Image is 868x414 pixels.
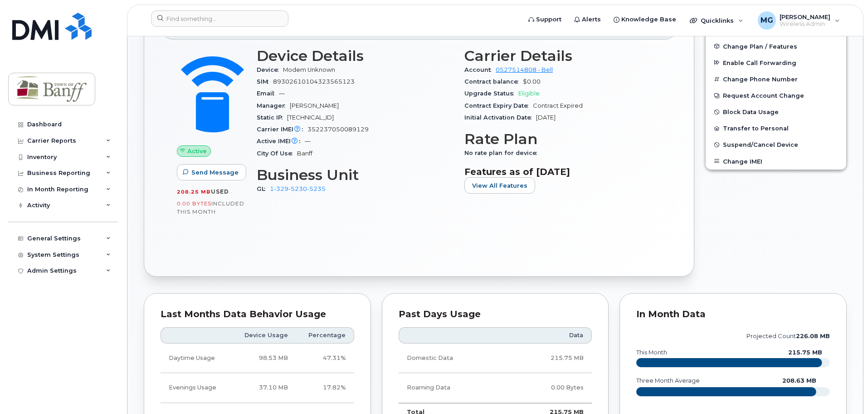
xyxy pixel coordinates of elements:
button: Change Plan / Features [706,38,846,55]
span: — [305,138,311,145]
span: [PERSON_NAME] [780,13,830,20]
button: View All Features [464,177,535,194]
span: included this month [177,200,244,215]
a: Support [522,10,568,29]
div: Past Days Usage [399,310,592,319]
span: Upgrade Status [464,90,518,97]
span: Alerts [582,15,601,24]
span: 0.00 Bytes [177,200,211,207]
a: 1-329-5230-5235 [270,185,326,192]
text: 215.75 MB [788,349,822,356]
th: Data [506,327,592,344]
td: 37.10 MB [232,373,296,403]
span: Active IMEI [257,138,305,145]
span: Static IP [257,114,287,121]
button: Change Phone Number [706,71,846,87]
td: Evenings Usage [161,373,232,403]
span: $0.00 [523,78,541,85]
span: [DATE] [536,114,556,121]
text: projected count [746,333,830,339]
span: Banff [297,150,312,157]
button: Change IMEI [706,153,846,170]
h3: Features as of [DATE] [464,166,661,177]
th: Percentage [296,327,354,344]
a: Alerts [568,10,607,29]
span: Support [536,15,561,24]
button: Enable Call Forwarding [706,55,846,71]
div: Melanie Gourdes [751,11,846,30]
h3: Rate Plan [464,131,661,147]
a: 0527514808 - Bell [496,66,553,73]
span: Contract balance [464,78,523,85]
div: In Month Data [636,310,830,319]
span: Initial Activation Date [464,114,536,121]
tr: Weekdays from 6:00pm to 8:00am [161,373,354,403]
td: 0.00 Bytes [506,373,592,403]
span: Send Message [191,168,239,177]
span: used [211,188,229,195]
span: Active [187,147,207,155]
span: — [279,90,285,97]
td: 47.31% [296,344,354,373]
span: Enable Call Forwarding [723,59,796,66]
span: [TECHNICAL_ID] [287,114,334,121]
span: Suspend/Cancel Device [723,141,798,148]
span: Email [257,90,279,97]
div: Quicklinks [683,11,750,30]
span: 352237050089129 [307,126,369,133]
span: Quicklinks [701,17,734,24]
span: View All Features [472,181,527,190]
td: 17.82% [296,373,354,403]
h3: Business Unit [257,167,454,183]
span: Account [464,66,496,73]
span: City Of Use [257,150,297,157]
tspan: 226.08 MB [796,333,830,339]
input: Find something... [151,10,288,27]
h3: Carrier Details [464,48,661,64]
span: Device [257,66,283,73]
h3: Device Details [257,48,454,64]
text: 208.63 MB [782,377,816,384]
span: MG [761,15,773,26]
span: Eligible [518,90,540,97]
span: Contract Expiry Date [464,102,533,109]
span: Modem Unknown [283,66,335,73]
a: Knowledge Base [607,10,683,29]
button: Block Data Usage [706,104,846,120]
span: No rate plan for device [464,150,541,156]
span: Manager [257,102,290,109]
button: Send Message [177,164,246,180]
th: Device Usage [232,327,296,344]
text: this month [636,349,667,356]
td: Daytime Usage [161,344,232,373]
div: Last Months Data Behavior Usage [161,310,354,319]
button: Transfer to Personal [706,120,846,136]
td: 215.75 MB [506,344,592,373]
td: Roaming Data [399,373,506,403]
span: 89302610104323565123 [273,78,355,85]
td: 98.53 MB [232,344,296,373]
span: Wireless Admin [780,20,830,28]
text: three month average [636,377,700,384]
td: Domestic Data [399,344,506,373]
span: Knowledge Base [621,15,676,24]
span: Carrier IMEI [257,126,307,133]
span: SIM [257,78,273,85]
span: 208.25 MB [177,189,211,195]
button: Request Account Change [706,87,846,104]
span: Contract Expired [533,102,583,109]
span: Change Plan / Features [723,43,797,50]
button: Suspend/Cancel Device [706,136,846,153]
span: GL [257,185,270,192]
span: [PERSON_NAME] [290,102,339,109]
